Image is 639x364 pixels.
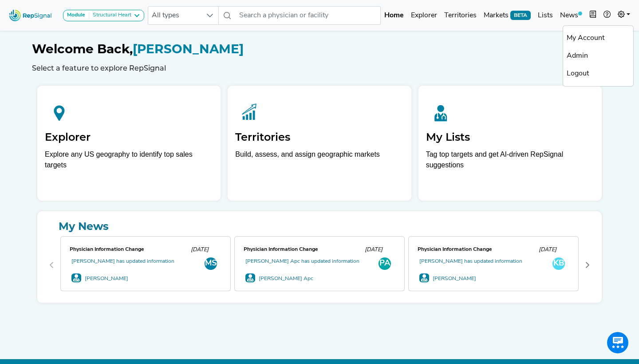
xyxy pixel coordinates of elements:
p: Build, assess, and assign geographic markets [235,149,403,175]
a: Territories [441,7,480,24]
a: [PERSON_NAME] Apc has updated information [245,259,359,264]
div: 2 [406,234,580,296]
p: Tag top targets and get AI-driven RepSignal suggestions [426,149,594,175]
span: [DATE] [365,247,383,253]
div: PA [379,257,391,270]
input: Search a physician or facility [236,6,381,25]
a: Lists [534,7,556,24]
div: Explore any US geography to identify top sales targets [45,149,213,170]
a: MarketsBETA [480,7,534,24]
a: My News [44,218,595,234]
a: My Account [563,29,633,47]
h2: Explorer [45,131,213,144]
div: MS [205,257,217,270]
span: [DATE] [191,247,209,253]
span: Physician Information Change [70,247,144,252]
div: Structural Heart [89,12,131,19]
h2: Territories [235,131,403,144]
span: BETA [510,11,531,20]
span: Physician Information Change [244,247,318,252]
a: [PERSON_NAME] [433,276,476,281]
a: Explorer [407,7,441,24]
a: News [556,7,586,24]
a: ExplorerExplore any US geography to identify top sales targets [37,86,221,201]
span: Physician Information Change [418,247,492,252]
div: KB [552,257,565,270]
h2: My Lists [426,131,594,144]
div: 0 [59,234,233,296]
a: Logout [563,65,633,83]
h1: [PERSON_NAME] [32,42,607,57]
strong: Module [67,12,85,18]
button: Next Page [580,258,595,272]
a: [PERSON_NAME] Apc [259,276,313,281]
a: TerritoriesBuild, assess, and assign geographic markets [228,86,411,201]
a: [PERSON_NAME] has updated information [419,259,522,264]
button: ModuleStructural Heart [63,10,144,21]
a: [PERSON_NAME] [85,276,128,281]
div: 1 [233,234,406,296]
h6: Select a feature to explore RepSignal [32,64,607,72]
span: All types [148,7,201,24]
a: [PERSON_NAME] has updated information [71,259,174,264]
span: [DATE] [539,247,556,253]
a: My ListsTag top targets and get AI-driven RepSignal suggestions [418,86,602,201]
span: Welcome Back, [32,41,133,56]
a: Home [381,7,407,24]
a: Admin [563,47,633,65]
button: Intel Book [586,7,600,24]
